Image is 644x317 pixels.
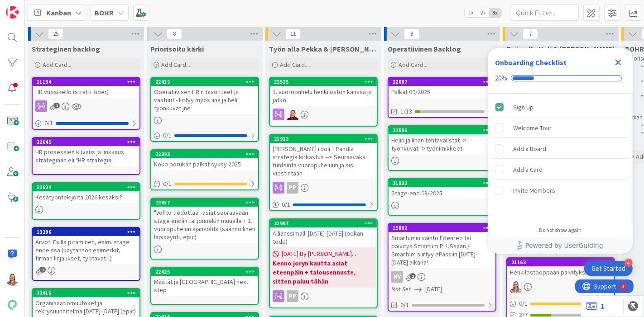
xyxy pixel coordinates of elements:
div: 22624 [33,183,139,191]
div: 22425 [151,268,258,276]
div: 21997 [270,219,377,227]
span: 0 / 1 [44,118,53,128]
div: 4 [625,259,633,267]
a: 22393Koko porukan palkat syksy 20250/1 [150,149,259,190]
span: Add Card... [161,61,190,69]
span: 0 / 1 [163,131,172,140]
b: Kenno joryn kautta asiat eteenpäin + talousennuste, sitten paluu tähän [273,259,374,286]
div: 22417 [151,199,258,207]
span: Työn alla Heli & Iina [506,44,615,53]
div: 22525 [270,78,377,86]
div: 13296 [37,229,139,235]
div: 21933 [389,179,495,187]
div: 11134 [33,78,139,86]
span: Priorisoitu kärki [150,44,204,53]
img: JS [287,109,298,120]
a: 21923[PERSON_NAME] rooli + Pandia strategia kirkastus --> Seuraavaksi funtsinta vuoropuheluun ja ... [269,134,378,211]
div: 13296 [33,228,139,236]
div: 22393Koko porukan palkat syksy 2025 [151,150,258,170]
span: [DATE] By [PERSON_NAME]... [282,249,356,259]
div: Add a Board is incomplete. [491,139,629,159]
div: Checklist items [488,94,633,221]
img: IH [6,273,19,286]
div: Onboarding Checklist [495,57,567,68]
span: Add Card... [399,61,428,69]
div: 22419Operatiivisen HR:n tavoitteet ja vastuut - liittyy myös iina ja heli työnkuvat jne [151,78,258,114]
span: 1 [54,103,60,109]
a: 15802Smartumin vaihto Edenred tai päivitys Smartum PLUSsaan / Smartum siirtyy ePassiin [DATE]-[DA... [388,223,496,312]
span: 0/1 [400,300,409,310]
div: Close Checklist [611,55,625,70]
div: Checklist progress: 20% [495,74,625,82]
div: Koko porukan palkat syksy 2025 [151,158,258,170]
div: 21162 [511,259,614,265]
span: [DATE] [425,284,442,294]
div: 22645 [37,139,139,145]
div: 21997Allianssimalli [DATE]-[DATE] (pekan todo) [270,219,377,247]
span: Powered by UserGuiding [525,240,603,251]
div: 15802 [389,224,495,232]
a: 22417"Johto tiedottaa"-asiat seuraavaan stage endiin tai jonnekin muualle + 1. vuoropuhelun ajank... [150,198,259,260]
div: Do not show again [539,227,582,234]
span: 0 / 1 [519,299,528,308]
div: 22687 [393,79,495,85]
div: HV [391,271,403,283]
div: Invite Members [513,185,555,196]
a: 22425Määtät ja [GEOGRAPHIC_DATA] next step [150,267,259,305]
div: Arvot: Esillä pitäminen, esim. stage endeissä (käytännön esimerkit, firman linjaukset, työtavat...) [33,236,139,264]
span: Support [19,1,41,12]
img: IH [510,281,522,293]
div: 21162Henkilöstöoppaan päivitykset [507,258,614,278]
div: 11134 [37,79,139,85]
div: 21923 [270,135,377,143]
div: PP [270,182,377,194]
div: Smartumin vaihto Edenred tai päivitys Smartum PLUSsaan / Smartum siirtyy ePassiin [DATE]-[DATE] a... [389,232,495,268]
div: Open Get Started checklist, remaining modules: 4 [584,261,633,276]
div: 15802Smartumin vaihto Edenred tai päivitys Smartum PLUSsaan / Smartum siirtyy ePassiin [DATE]-[DA... [389,224,495,268]
div: 22417 [155,199,258,206]
span: 1 [40,267,46,273]
span: Add Card... [280,61,309,69]
a: 1 [586,301,604,312]
span: Add Card... [43,61,72,69]
div: 225251. vuoropuhelu henkilöstön kanssa ja jatko [270,78,377,106]
div: Operatiivisen HR:n tavoitteet ja vastuut - liittyy myös iina ja heli työnkuvat jne [151,86,258,114]
div: 21923[PERSON_NAME] rooli + Pandia strategia kirkastus --> Seuraavaksi funtsinta vuoropuheluun ja ... [270,135,377,179]
div: 22525 [274,79,377,85]
a: Powered by UserGuiding [492,237,628,254]
div: Get Started [591,264,625,273]
div: 1. vuoropuhelu henkilöstön kanssa ja jatko [270,86,377,106]
span: 1x [465,8,477,17]
span: Strateginen backlog [32,44,100,53]
div: Footer [488,237,633,254]
div: Helin ja Iinan tehtävälistat -> työnkuvat -> työnimikkeet [389,134,495,154]
div: 21923 [274,136,377,142]
a: 22645HR prosessien kuvaus ja linkkaus strategiaan eli "HR strategia" [32,137,140,175]
input: Quick Filter... [511,5,579,21]
div: 4 [47,4,49,11]
span: 1/13 [400,107,412,116]
div: 22425 [155,269,258,275]
div: 22393 [155,151,258,157]
div: Add a Card is incomplete. [491,160,629,180]
div: 22624 [37,184,139,190]
div: PP [287,182,298,194]
div: HR vuosikello (strat + oper) [33,86,139,98]
div: "Johto tiedottaa"-asiat seuraavaan stage endiin tai jonnekin muualle + 1. vuoropuhelun ajankohta ... [151,207,258,243]
div: 22416 [33,289,139,297]
div: Määtät ja [GEOGRAPHIC_DATA] next step [151,276,258,296]
span: 2x [477,8,489,17]
a: 22624Kesätyöntekijöitä 2026 kesäksi? [32,182,140,220]
a: 22419Operatiivisen HR:n tavoitteet ja vastuut - liittyy myös iina ja heli työnkuvat jne0/1 [150,77,259,142]
span: Kanban [46,7,71,18]
div: 22419 [155,79,258,85]
div: Add a Card [513,164,543,175]
span: 8 [404,28,419,39]
div: 22393 [151,150,258,158]
span: Operatiivinen Backlog [388,44,461,53]
span: 0 / 1 [163,179,172,189]
span: 8 [167,28,182,39]
div: Welcome Tour [513,123,552,133]
div: 11134HR vuosikello (strat + oper) [33,78,139,98]
span: 25 [48,28,63,39]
